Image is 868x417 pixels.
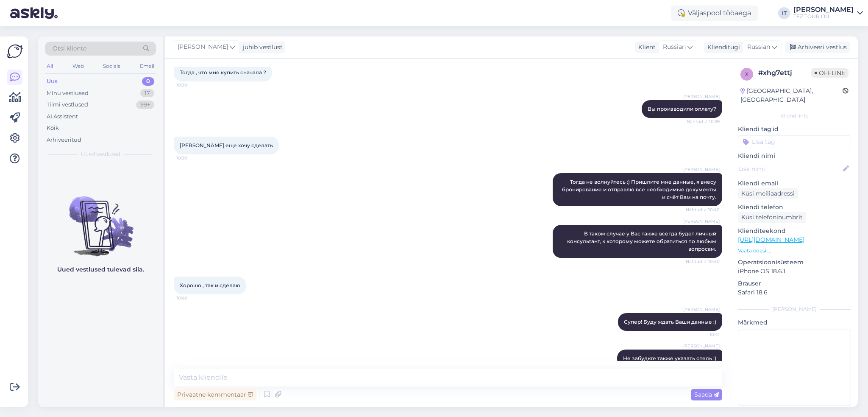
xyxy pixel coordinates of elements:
[142,77,154,86] div: 0
[738,288,851,297] p: Safari 18.6
[683,166,720,173] span: [PERSON_NAME]
[683,343,720,349] span: [PERSON_NAME]
[671,6,758,21] div: Väljaspool tööaega
[81,151,120,158] span: Uued vestlused
[683,93,720,100] span: [PERSON_NAME]
[738,203,851,212] p: Kliendi telefon
[738,279,851,288] p: Brauser
[53,44,86,53] span: Otsi kliente
[47,136,81,144] div: Arhiveeritud
[686,207,720,213] span: Nähtud ✓ 10:40
[47,101,88,109] div: Tiimi vestlused
[778,7,790,19] div: IT
[738,267,851,276] p: iPhone OS 18.6.1
[704,43,740,52] div: Klienditugi
[758,68,811,78] div: # xhg7ettj
[738,164,841,174] input: Lisa nimi
[687,118,720,125] span: Nähtud ✓ 10:39
[178,42,228,52] span: [PERSON_NAME]
[738,236,804,243] a: [URL][DOMAIN_NAME]
[688,331,720,338] span: 10:41
[738,318,851,327] p: Märkmed
[738,212,806,223] div: Küsi telefoninumbrit
[683,306,720,313] span: [PERSON_NAME]
[740,87,843,104] div: [GEOGRAPHIC_DATA], [GEOGRAPHIC_DATA]
[738,188,798,199] div: Küsi meiliaadressi
[738,125,851,134] p: Kliendi tag'id
[745,71,748,77] span: x
[793,6,854,13] div: [PERSON_NAME]
[562,179,718,200] span: Тогда не волнуйтесь :) Пришлите мне данные, я внесу бронирование и отправлю все необходимые докум...
[180,282,240,288] span: Хорошо , так и сделаю
[793,13,854,20] div: TEZ TOUR OÜ
[747,42,770,52] span: Russian
[567,230,718,252] span: В таком случае у Вас также всегда будет личный консультант, к которому можете обратиться по любым...
[738,305,851,313] div: [PERSON_NAME]
[174,389,256,400] div: Privaatne kommentaar
[47,112,78,121] div: AI Assistent
[180,142,273,148] span: [PERSON_NAME] еще хочу сделать
[71,61,86,72] div: Web
[738,151,851,160] p: Kliendi nimi
[635,43,656,52] div: Klient
[138,61,156,72] div: Email
[694,391,719,398] span: Saada
[140,89,154,98] div: 17
[686,258,720,265] span: Nähtud ✓ 10:40
[45,61,55,72] div: All
[57,265,144,274] p: Uued vestlused tulevad siia.
[738,227,851,235] p: Klienditeekond
[738,112,851,120] div: Kliendi info
[47,77,58,86] div: Uus
[738,135,851,148] input: Lisa tag
[793,6,863,20] a: [PERSON_NAME]TEZ TOUR OÜ
[785,42,850,53] div: Arhiveeri vestlus
[738,179,851,188] p: Kliendi email
[38,181,163,257] img: No chats
[47,124,59,132] div: Kõik
[7,43,23,59] img: Askly Logo
[239,43,283,52] div: juhib vestlust
[176,155,208,161] span: 10:39
[176,82,208,88] span: 10:39
[683,218,720,224] span: [PERSON_NAME]
[738,247,851,255] p: Vaata edasi ...
[176,295,208,301] span: 10:40
[136,101,154,109] div: 99+
[623,355,716,361] span: Не забудьте также указать отель :)
[624,319,716,325] span: Супер! Буду ждать Ваши данные :)
[648,106,716,112] span: Вы производили оплату?
[47,89,89,98] div: Minu vestlused
[101,61,122,72] div: Socials
[811,68,849,78] span: Offline
[663,42,686,52] span: Russian
[738,258,851,267] p: Operatsioonisüsteem
[180,69,266,76] span: Тогда , что мне купить сначала ?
